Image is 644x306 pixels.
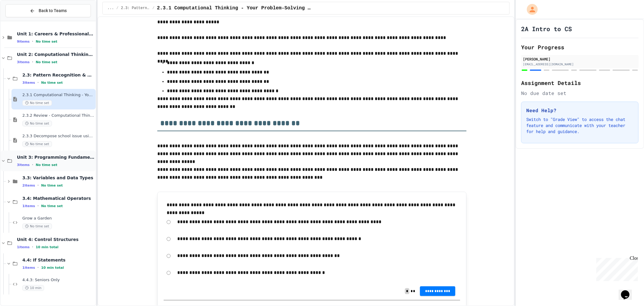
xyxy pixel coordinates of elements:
span: 2.3: Pattern Recognition & Decomposition [121,6,150,11]
span: No time set [41,204,63,208]
h3: Need Help? [526,107,633,114]
span: 3.4: Mathematical Operators [22,196,95,201]
span: 2.3: Pattern Recognition & Decomposition [22,72,95,78]
span: 3.3: Variables and Data Types [22,175,95,181]
p: Switch to "Grade View" to access the chat feature and communicate with your teacher for help and ... [526,116,633,135]
span: No time set [36,60,57,64]
h1: 2A Intro to CS [521,24,572,33]
span: • [32,245,33,249]
span: 3 items [17,60,30,64]
span: Unit 3: Programming Fundamentals [17,155,95,160]
span: • [37,183,39,188]
span: • [32,162,33,167]
span: 10 min total [36,245,58,249]
span: 1 items [17,245,30,249]
span: Unit 1: Careers & Professionalism [17,31,95,37]
span: 2.3.3 Decompose school issue using CT [22,134,95,139]
span: No time set [22,121,52,126]
span: 1 items [22,204,35,208]
div: No due date set [521,90,639,97]
span: 10 min total [41,266,64,270]
div: [EMAIL_ADDRESS][DOMAIN_NAME] [523,62,637,67]
span: 2.3.2 Review - Computational Thinking - Your Problem-Solving Toolkit [22,113,95,118]
span: No time set [22,100,52,106]
span: No time set [22,141,52,147]
span: 4.4.3: Seniors Only [22,278,95,283]
span: Back to Teams [39,8,67,14]
span: Unit 2: Computational Thinking & Problem-Solving [17,52,95,57]
span: 4.4: If Statements [22,257,95,263]
span: No time set [36,163,57,167]
span: / [116,6,118,11]
span: No time set [41,81,63,85]
span: 2.3.1 Computational Thinking - Your Problem-Solving Toolkit [157,5,312,12]
div: My Account [521,2,539,16]
span: 3 items [22,81,35,85]
span: • [37,265,39,270]
button: Back to Teams [5,4,91,17]
h2: Your Progress [521,43,639,51]
span: Unit 4: Control Structures [17,237,95,242]
span: • [37,80,39,85]
span: No time set [36,40,57,44]
div: [PERSON_NAME] [523,56,637,62]
span: 10 min [22,285,44,291]
span: ... [107,6,114,11]
iframe: chat widget [594,256,638,281]
span: 2.3.1 Computational Thinking - Your Problem-Solving Toolkit [22,93,95,98]
span: 3 items [17,163,30,167]
span: No time set [22,223,52,229]
span: 9 items [17,40,30,44]
span: • [32,60,33,64]
span: • [37,203,39,208]
span: 2 items [22,184,35,187]
span: 1 items [22,266,35,270]
span: • [32,39,33,44]
iframe: chat widget [619,282,638,300]
span: No time set [41,184,63,187]
span: Grow a Garden [22,216,95,221]
div: Chat with us now!Close [2,2,42,38]
h2: Assignment Details [521,79,639,87]
span: / [152,6,155,11]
